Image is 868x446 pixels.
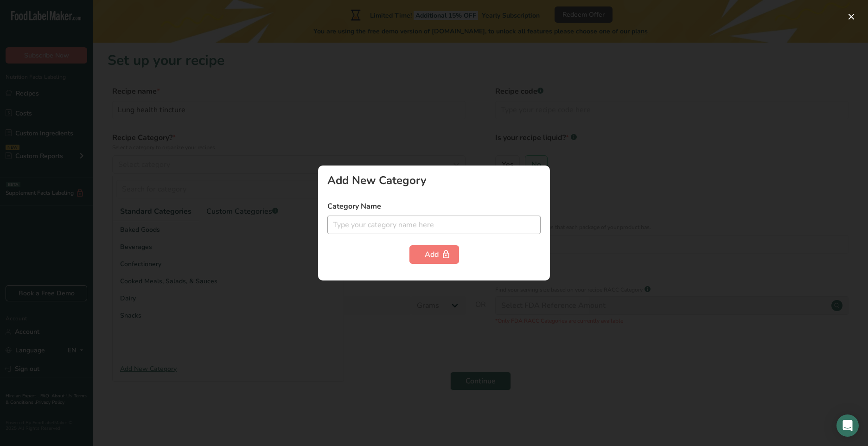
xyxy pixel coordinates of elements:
input: Type your category name here [327,216,541,234]
div: Add New Category [327,175,541,186]
div: Add [425,249,444,260]
button: Add [409,245,459,264]
label: Category Name [327,201,541,212]
div: Open Intercom Messenger [836,414,859,437]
